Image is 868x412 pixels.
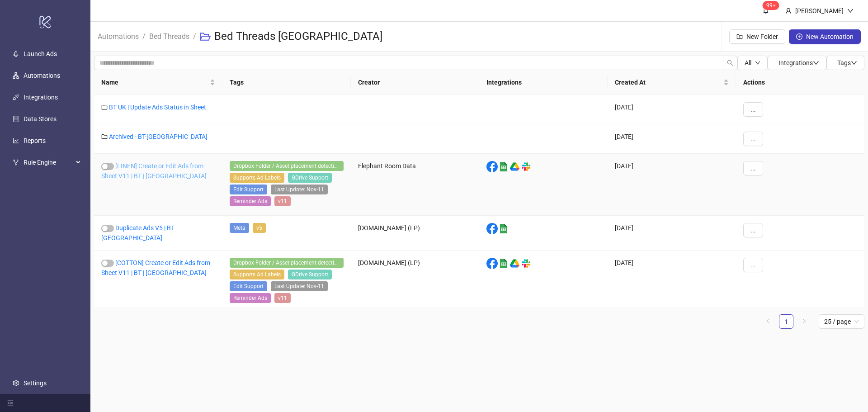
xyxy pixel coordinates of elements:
[745,59,751,66] span: All
[94,70,222,95] th: Name
[743,223,763,237] button: ...
[24,72,60,79] a: Automations
[101,133,108,140] span: folder
[779,315,793,328] a: 1
[797,314,811,329] li: Next Page
[615,77,722,87] span: Created At
[785,8,792,14] span: user
[230,258,344,268] span: Dropbox Folder / Asset placement detection
[24,137,46,144] a: Reports
[101,259,210,276] a: [COTTON] Create or Edit Ads from Sheet V11 | BT | [GEOGRAPHIC_DATA]
[727,60,733,66] span: search
[792,6,847,16] div: [PERSON_NAME]
[101,162,207,180] a: [LINEN] Create or Edit Ads from Sheet V11 | BT | [GEOGRAPHIC_DATA]
[288,173,332,183] span: GDrive Support
[737,56,768,70] button: Alldown
[230,185,267,194] span: Edit Support
[819,314,864,329] div: Page Size
[743,102,763,117] button: ...
[230,293,271,303] span: Reminder Ads
[24,94,58,101] a: Integrations
[101,77,208,87] span: Name
[230,161,344,171] span: Dropbox Folder / Asset placement detection
[736,70,864,95] th: Actions
[806,33,854,40] span: New Automation
[761,314,775,329] button: left
[142,22,146,51] li: /
[789,29,861,44] button: New Automation
[7,400,14,406] span: menu-fold
[109,133,208,140] a: Archived - BT-[GEOGRAPHIC_DATA]
[851,60,857,66] span: down
[750,135,756,142] span: ...
[288,270,332,279] span: GDrive Support
[813,60,819,66] span: down
[274,196,291,206] span: v11
[13,159,19,166] span: fork
[230,281,267,291] span: Edit Support
[750,261,756,269] span: ...
[24,115,57,123] a: Data Stores
[351,216,479,251] div: [DOMAIN_NAME] (LP)
[736,33,743,40] span: folder-add
[729,29,785,44] button: New Folder
[101,224,175,242] a: Duplicate Ads V5 | BT [GEOGRAPHIC_DATA]
[230,270,284,279] span: Supports Ad Labels
[824,315,859,328] span: 25 / page
[743,161,763,175] button: ...
[765,318,771,324] span: left
[193,22,196,51] li: /
[147,31,191,41] a: Bed Threads
[796,33,802,40] span: plus-circle
[351,70,479,95] th: Creator
[214,29,382,44] h3: Bed Threads [GEOGRAPHIC_DATA]
[351,251,479,313] div: [DOMAIN_NAME] (LP)
[274,293,291,303] span: v11
[608,70,736,95] th: Created At
[779,314,793,329] li: 1
[608,154,736,216] div: [DATE]
[826,56,864,70] button: Tagsdown
[24,153,73,171] span: Rule Engine
[802,318,807,324] span: right
[101,104,108,110] span: folder
[271,281,328,291] span: Last Update: Nov-11
[746,33,778,40] span: New Folder
[24,50,57,57] a: Launch Ads
[743,258,763,272] button: ...
[608,95,736,124] div: [DATE]
[200,31,211,42] span: folder-open
[222,70,351,95] th: Tags
[230,223,249,233] span: Meta
[351,154,479,216] div: Elephant Room Data
[750,227,756,234] span: ...
[763,1,779,10] sup: 1556
[24,379,47,387] a: Settings
[608,216,736,251] div: [DATE]
[271,185,328,194] span: Last Update: Nov-11
[778,59,819,66] span: Integrations
[96,31,141,41] a: Automations
[797,314,811,329] button: right
[750,106,756,113] span: ...
[608,251,736,313] div: [DATE]
[230,196,271,206] span: Reminder Ads
[761,314,775,329] li: Previous Page
[847,8,854,14] span: down
[479,70,608,95] th: Integrations
[837,59,857,66] span: Tags
[253,223,266,233] span: v5
[230,173,284,183] span: Supports Ad Labels
[109,104,206,111] a: BT UK | Update Ads Status in Sheet
[755,60,760,66] span: down
[750,165,756,172] span: ...
[608,124,736,154] div: [DATE]
[763,7,769,14] span: bell
[743,132,763,146] button: ...
[768,56,826,70] button: Integrationsdown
